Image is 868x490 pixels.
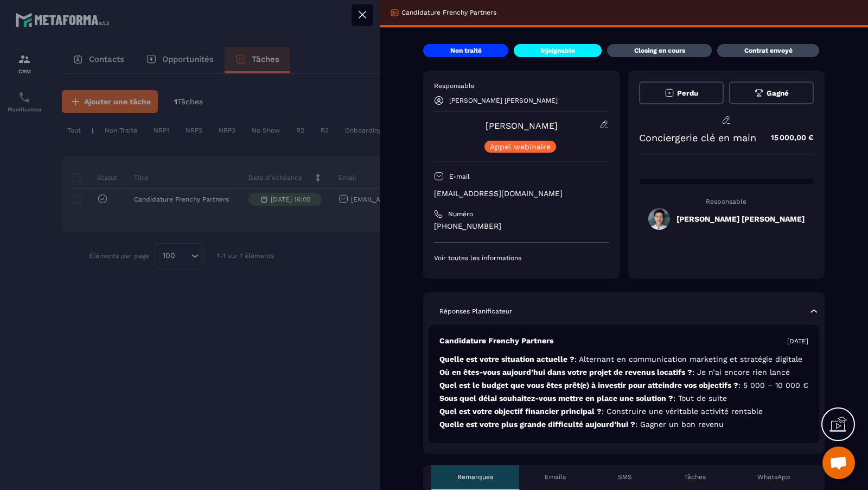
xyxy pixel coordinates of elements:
[822,447,855,479] div: Ouvrir le chat
[684,473,706,481] p: Tâches
[439,354,808,365] p: Quelle est votre situation actuelle ?
[434,189,609,199] p: [EMAIL_ADDRESS][DOMAIN_NAME]
[673,394,727,403] span: : Tout de suite
[639,81,724,104] button: Perdu
[439,406,808,417] p: Quel est votre objectif financier principal ?
[434,81,609,90] p: Responsable
[401,8,496,17] p: Candidature Frenchy Partners
[439,393,808,404] p: Sous quel délai souhaitez-vous mettre en place une solution ?
[439,336,553,346] p: Candidature Frenchy Partners
[744,46,793,55] p: Contrat envoyé
[449,172,470,181] p: E-mail
[639,198,814,205] p: Responsable
[634,46,685,55] p: Closing en cours
[541,46,575,55] p: injoignable
[575,355,802,363] span: : Alternant en communication marketing et stratégie digitale
[439,307,512,316] p: Réponses Planificateur
[767,89,789,97] span: Gagné
[450,46,482,55] p: Non traité
[448,210,473,218] p: Numéro
[639,132,756,143] p: Conciergerie clé en main
[729,81,814,104] button: Gagné
[676,215,805,223] h5: [PERSON_NAME] [PERSON_NAME]
[760,127,814,148] p: 15 000,00 €
[449,97,558,104] p: [PERSON_NAME] [PERSON_NAME]
[439,380,808,391] p: Quel est le budget que vous êtes prêt(e) à investir pour atteindre vos objectifs ?
[787,337,808,345] p: [DATE]
[738,381,808,390] span: : 5 000 – 10 000 €
[490,143,551,150] p: Appel webinaire
[457,473,493,481] p: Remarques
[434,254,609,262] p: Voir toutes les informations
[545,473,566,481] p: Emails
[635,420,724,429] span: : Gagner un bon revenu
[439,419,808,430] p: Quelle est votre plus grande difficulté aujourd’hui ?
[677,89,698,97] span: Perdu
[434,221,609,231] p: [PHONE_NUMBER]
[439,367,808,378] p: Où en êtes-vous aujourd’hui dans votre projet de revenus locatifs ?
[692,368,790,376] span: : Je n’ai encore rien lancé
[486,121,558,131] a: [PERSON_NAME]
[618,473,632,481] p: SMS
[757,473,790,481] p: WhatsApp
[602,407,763,416] span: : Construire une véritable activité rentable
